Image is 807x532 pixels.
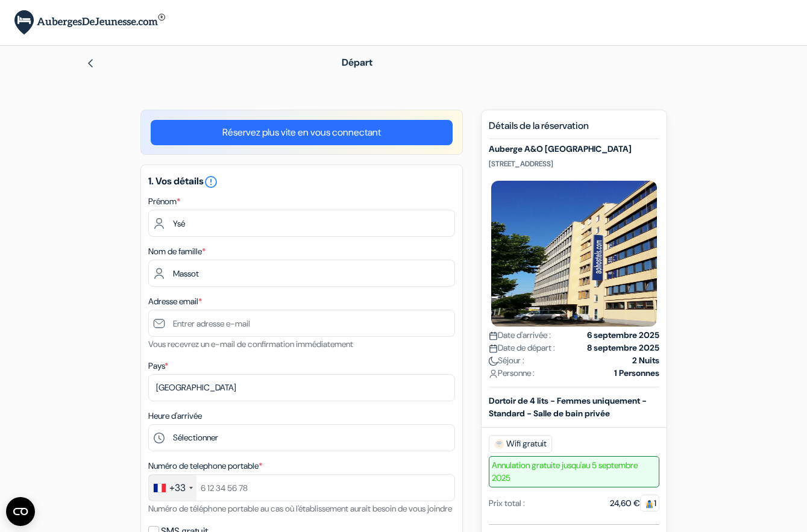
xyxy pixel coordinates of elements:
[610,497,659,510] div: 24,60 €
[86,58,95,68] img: left_arrow.svg
[342,56,372,69] span: Départ
[489,331,498,340] img: calendar.svg
[489,435,552,453] span: Wifi gratuit
[204,175,218,189] i: error_outline
[587,329,659,342] strong: 6 septembre 2025
[614,367,659,380] strong: 1 Personnes
[149,475,196,501] div: France: +33
[148,175,455,189] h5: 1. Vos détails
[640,495,659,512] span: 1
[489,395,647,419] b: Dortoir de 4 lits - Femmes uniquement - Standard - Salle de bain privée
[148,295,202,308] label: Adresse email
[6,497,35,526] button: Ouvrir le widget CMP
[148,339,353,349] small: Vous recevrez un e-mail de confirmation immédiatement
[489,367,535,380] span: Personne :
[587,342,659,354] strong: 8 septembre 2025
[645,499,654,509] img: guest.svg
[489,456,659,487] span: Annulation gratuite jusqu'au 5 septembre 2025
[14,10,165,35] img: AubergesDeJeunesse.com
[204,175,218,187] a: error_outline
[148,210,455,237] input: Entrez votre prénom
[489,344,498,353] img: calendar.svg
[489,120,659,139] h5: Détails de la réservation
[489,497,525,510] div: Prix total :
[148,260,455,287] input: Entrer le nom de famille
[489,357,498,366] img: moon.svg
[148,410,202,422] label: Heure d'arrivée
[148,460,262,472] label: Numéro de telephone portable
[489,342,555,354] span: Date de départ :
[489,144,659,154] h5: Auberge A&O [GEOGRAPHIC_DATA]
[489,159,659,169] p: [STREET_ADDRESS]
[489,354,524,367] span: Séjour :
[632,354,659,367] strong: 2 Nuits
[489,369,498,378] img: user_icon.svg
[148,474,455,501] input: 6 12 34 56 78
[151,120,453,145] a: Réservez plus vite en vous connectant
[494,439,504,449] img: free_wifi.svg
[169,481,186,495] div: +33
[148,195,180,208] label: Prénom
[148,360,168,372] label: Pays
[148,503,452,514] small: Numéro de téléphone portable au cas où l'établissement aurait besoin de vous joindre
[489,329,551,342] span: Date d'arrivée :
[148,245,206,258] label: Nom de famille
[148,310,455,337] input: Entrer adresse e-mail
